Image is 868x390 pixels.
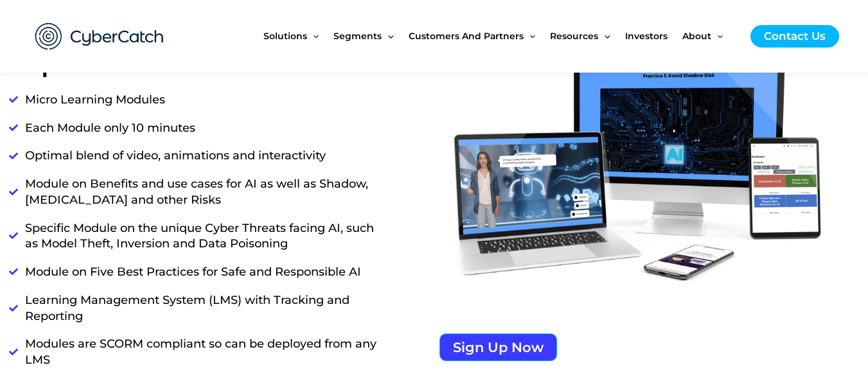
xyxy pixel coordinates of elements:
span: Menu Toggle [711,9,723,63]
span: Specific Module on the unique Cyber Threats facing AI, such as Model Theft, Inversion and Data Po... [18,220,382,253]
span: Module on Five Best Practices for Safe and Responsible AI [18,264,361,280]
span: Customers and Partners [409,9,524,63]
span: Resources [550,9,598,63]
span: Menu Toggle [382,9,393,63]
span: Learning Management System (LMS) with Tracking and Reporting [18,292,382,324]
span: Module on Benefits and use cases for AI as well as Shadow, [MEDICAL_DATA] and other Risks [18,176,382,208]
span: Menu Toggle [598,9,610,63]
span: Solutions [263,9,307,63]
span: Modules are SCORM compliant so can be deployed from any LMS [18,336,382,368]
img: CyberCatch [22,10,177,63]
nav: Site Navigation: New Main Menu [263,9,738,63]
span: Investors [625,9,668,63]
span: Sign Up Now [453,341,544,354]
span: Menu Toggle [524,9,535,63]
span: Optimal blend of video, animations and interactivity [18,148,326,164]
a: Sign Up Now [439,333,557,361]
span: About [682,9,711,63]
span: Each Module only 10 minutes [18,120,195,136]
a: Investors [625,9,682,63]
a: Contact Us [750,25,839,48]
span: Segments [333,9,382,63]
span: Micro Learning Modules [18,92,165,108]
span: Menu Toggle [307,9,319,63]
